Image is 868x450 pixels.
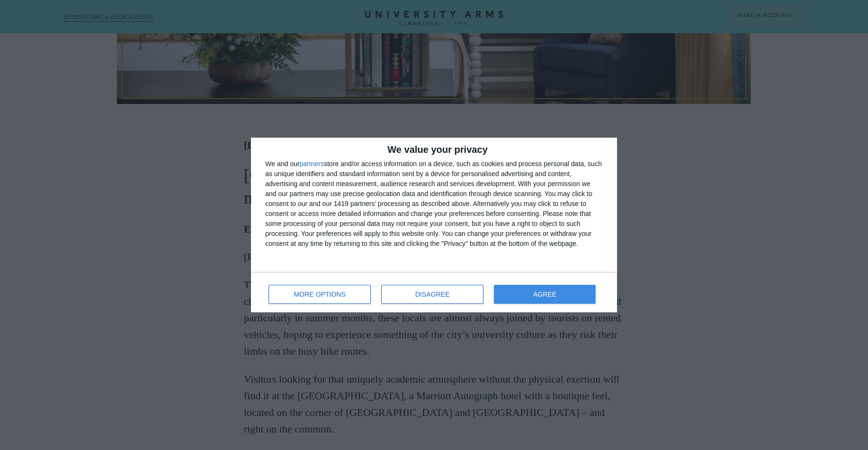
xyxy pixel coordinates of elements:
[265,145,603,154] h2: We value your privacy
[269,285,371,304] button: MORE OPTIONS
[415,291,450,298] span: DISAGREE
[494,285,596,304] button: AGREE
[299,160,324,167] button: partners
[381,285,483,304] button: DISAGREE
[251,138,617,312] div: qc-cmp2-ui
[265,159,603,249] div: We and our store and/or access information on a device, such as cookies and process personal data...
[294,291,346,298] span: MORE OPTIONS
[533,291,557,298] span: AGREE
